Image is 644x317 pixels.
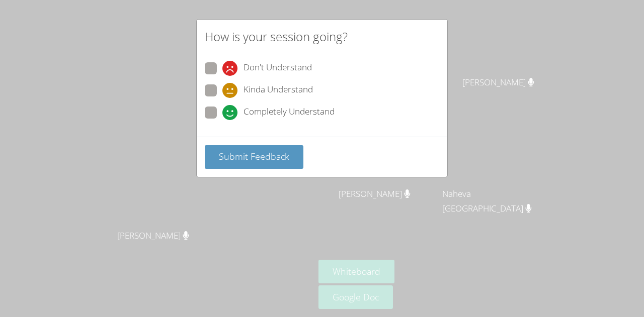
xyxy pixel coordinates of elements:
h2: How is your session going? [205,28,348,46]
span: Don't Understand [244,61,312,76]
span: Kinda Understand [244,83,313,98]
span: Completely Understand [244,105,335,120]
span: Submit Feedback [219,150,289,162]
button: Submit Feedback [205,145,303,169]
